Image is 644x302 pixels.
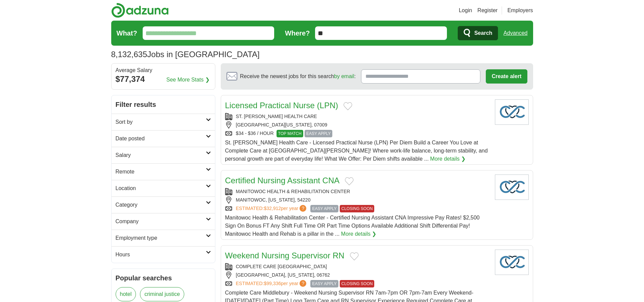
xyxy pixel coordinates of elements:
[310,280,338,287] span: EASY APPLY
[305,130,332,137] span: EASY APPLY
[117,28,137,38] label: What?
[477,6,498,15] a: Register
[166,76,210,84] a: See More Stats ❯
[116,68,211,73] div: Average Salary
[112,213,215,230] a: Company
[236,205,308,212] a: ESTIMATED:$32,912per year?
[112,147,215,163] a: Salary
[495,250,529,275] img: Company logo
[300,280,306,287] span: ?
[300,205,306,212] span: ?
[116,251,206,259] h2: Hours
[225,263,490,270] div: COMPLETE CARE [GEOGRAPHIC_DATA]
[430,155,466,163] a: More details ❯
[140,287,184,301] a: criminal justice
[495,99,529,125] img: Company logo
[350,252,359,260] button: Add to favorite jobs
[116,118,206,126] h2: Sort by
[112,230,215,246] a: Employment type
[225,130,490,137] div: $34 - $36 / HOUR
[112,130,215,147] a: Date posted
[116,217,206,226] h2: Company
[340,280,375,287] span: CLOSING SOON
[225,215,480,237] span: Manitowoc Health & Rehabilitation Center - Certified Nursing Assistant CNA Impressive Pay Rates! ...
[285,28,310,38] label: Where?
[116,234,206,242] h2: Employment type
[112,114,215,130] a: Sort by
[334,73,354,79] a: by email
[111,48,147,61] span: 8,132,635
[277,130,303,137] span: TOP MATCH
[112,95,215,114] h2: Filter results
[240,72,356,80] span: Receive the newest jobs for this search :
[340,205,375,212] span: CLOSING SOON
[116,168,206,176] h2: Remote
[111,3,169,18] img: Adzuna logo
[116,273,211,283] h2: Popular searches
[112,246,215,263] a: Hours
[225,121,490,129] div: [GEOGRAPHIC_DATA][US_STATE], 07009
[112,196,215,213] a: Category
[264,206,281,211] span: $32,912
[111,50,260,59] h1: Jobs in [GEOGRAPHIC_DATA]
[225,113,490,120] div: ST. [PERSON_NAME] HEALTH CARE
[225,101,338,110] a: Licensed Practical Nurse (LPN)
[225,251,344,260] a: Weekend Nursing Supervisor RN
[116,201,206,209] h2: Category
[341,230,377,238] a: More details ❯
[310,205,338,212] span: EASY APPLY
[225,188,490,195] div: MANITOWOC HEALTH & REHABILITATION CENTER
[507,6,533,15] a: Employers
[236,280,308,287] a: ESTIMATED:$99,336per year?
[458,26,498,40] button: Search
[112,163,215,180] a: Remote
[116,135,206,143] h2: Date posted
[264,281,281,286] span: $99,336
[116,184,206,192] h2: Location
[225,272,490,279] div: [GEOGRAPHIC_DATA], [US_STATE], 06762
[486,69,527,84] button: Create alert
[225,140,488,162] span: St. [PERSON_NAME] Health Care - Licensed Practical Nurse (LPN) Per Diem Build a Career You Love a...
[495,175,529,200] img: Company logo
[459,6,472,15] a: Login
[225,176,340,185] a: Certified Nursing Assistant CNA
[225,196,490,204] div: MANITOWOC, [US_STATE], 54220
[116,151,206,159] h2: Salary
[503,26,527,40] a: Advanced
[112,180,215,196] a: Location
[116,73,211,85] div: $77,374
[116,287,136,301] a: hotel
[343,102,352,110] button: Add to favorite jobs
[345,177,354,185] button: Add to favorite jobs
[474,26,492,40] span: Search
